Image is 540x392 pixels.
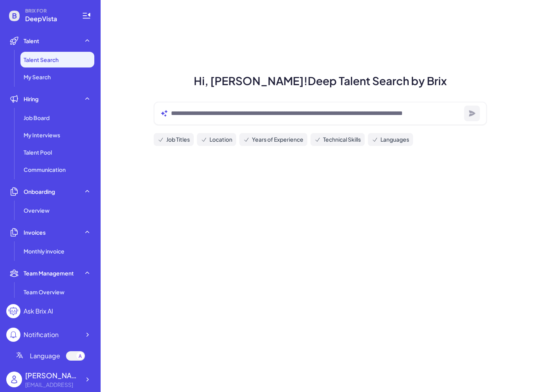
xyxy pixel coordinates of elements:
span: My Search [24,73,51,81]
span: Languages [380,135,409,144]
span: Monthly invoice [24,247,64,255]
span: Talent Pool [24,148,52,156]
span: Team Management [24,269,74,277]
span: Location [209,135,232,144]
span: Job Titles [166,135,190,144]
span: Job Board [24,114,50,122]
div: Ask Brix AI [24,306,53,316]
span: Language [30,351,60,361]
span: Hiring [24,95,39,103]
span: Technical Skills [323,135,361,144]
span: Years of Experience [252,135,303,144]
h1: Hi, [PERSON_NAME]! Deep Talent Search by Brix [144,73,496,89]
div: Jing Conan Wang [25,370,80,381]
span: BRIX FOR [25,8,72,14]
span: Invoices [24,228,46,236]
div: jingconan@deepvista.ai [25,381,80,389]
span: DeepVista [25,14,72,24]
div: Notification [24,330,59,339]
span: Overview [24,206,50,214]
span: Onboarding [24,188,55,195]
span: My Interviews [24,131,60,139]
span: Talent Search [24,56,59,64]
img: user_logo.png [6,372,22,387]
span: Team Overview [24,288,64,296]
span: Communication [24,166,66,173]
span: Talent [24,37,39,45]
